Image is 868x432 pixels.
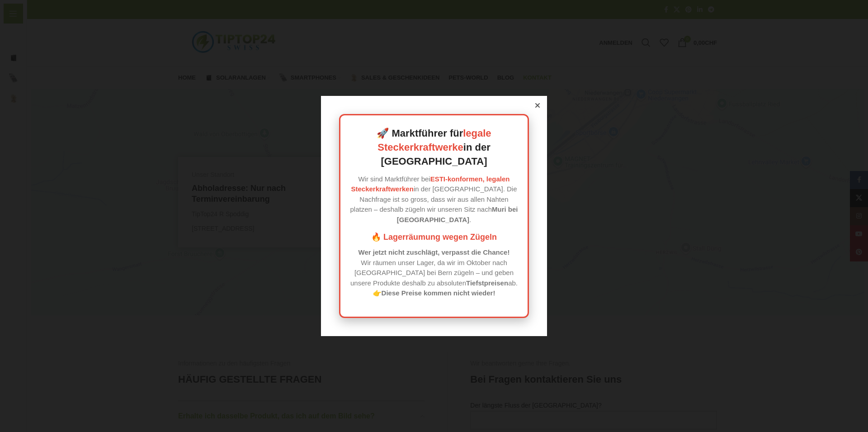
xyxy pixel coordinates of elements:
strong: Tiefstpreisen [466,279,508,287]
a: ESTI-konformen, legalen Steckerkraftwerken [351,175,509,193]
p: Wir sind Marktführer bei in der [GEOGRAPHIC_DATA]. Die Nachfrage ist so gross, dass wir aus allen... [349,174,519,225]
h2: 🚀 Marktführer für in der [GEOGRAPHIC_DATA] [349,127,519,168]
a: legale Steckerkraftwerke [377,128,491,153]
strong: Diese Preise kommen nicht wieder! [382,289,495,297]
p: Wir räumen unser Lager, da wir im Oktober nach [GEOGRAPHIC_DATA] bei Bern zügeln – und geben unse... [349,247,519,299]
h3: 🔥 Lagerräumung wegen Zügeln [349,232,519,243]
strong: Wer jetzt nicht zuschlägt, verpasst die Chance! [359,248,510,256]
